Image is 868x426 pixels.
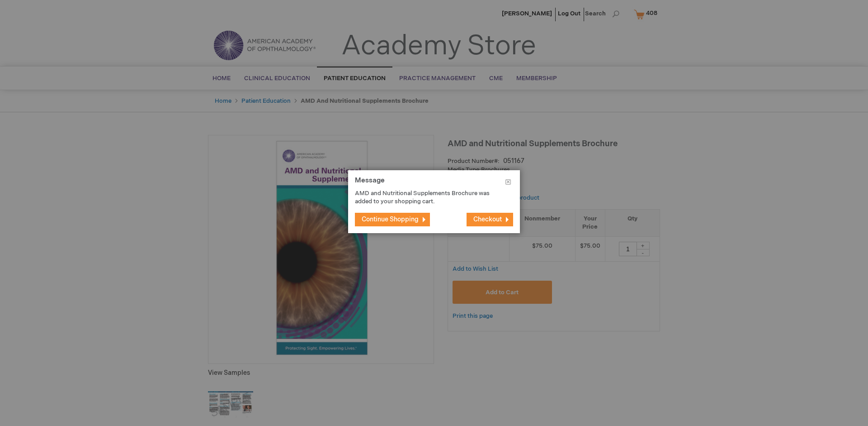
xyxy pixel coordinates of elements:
[355,177,513,189] h1: Message
[467,213,513,226] button: Checkout
[362,215,419,223] span: Continue Shopping
[355,189,500,206] p: AMD and Nutritional Supplements Brochure was added to your shopping cart.
[473,215,502,223] span: Checkout
[355,213,430,226] button: Continue Shopping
